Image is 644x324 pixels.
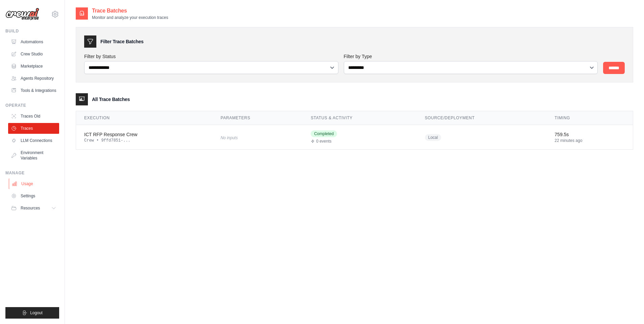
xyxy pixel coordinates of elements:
[100,38,143,45] h3: Filter Trace Batches
[84,131,204,138] div: ICT RFP Response Crew
[547,111,633,125] th: Timing
[555,131,625,138] div: 759.5s
[5,170,59,176] div: Manage
[76,111,212,125] th: Execution
[92,96,130,103] h3: All Trace Batches
[8,36,59,47] a: Automations
[5,28,59,34] div: Build
[8,61,59,72] a: Marketplace
[5,103,59,108] div: Operate
[8,111,59,122] a: Traces Old
[30,310,43,316] span: Logout
[8,123,59,134] a: Traces
[417,111,547,125] th: Source/Deployment
[9,178,60,189] a: Usage
[5,8,39,21] img: Logo
[84,53,338,60] label: Filter by Status
[8,191,59,201] a: Settings
[92,7,168,15] h2: Trace Batches
[21,205,40,211] span: Resources
[5,307,59,319] button: Logout
[84,138,204,143] div: Crew • 9ffd7851-...
[76,125,633,150] tr: View details for ICT RFP Response Crew execution
[212,111,303,125] th: Parameters
[8,147,59,164] a: Environment Variables
[220,133,294,142] div: No inputs
[316,139,331,144] span: 0 events
[8,135,59,146] a: LLM Connections
[344,53,598,60] label: Filter by Type
[555,138,625,143] div: 22 minutes ago
[220,135,238,140] span: No inputs
[311,130,337,137] span: Completed
[92,15,168,20] p: Monitor and analyze your execution traces
[8,203,59,214] button: Resources
[425,134,442,141] span: Local
[8,85,59,96] a: Tools & Integrations
[303,111,416,125] th: Status & Activity
[8,49,59,59] a: Crew Studio
[8,73,59,84] a: Agents Repository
